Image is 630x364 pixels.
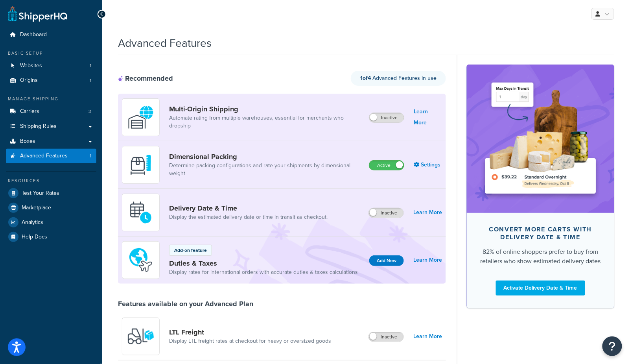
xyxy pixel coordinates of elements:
a: Learn More [414,106,442,128]
a: Test Your Rates [6,186,96,200]
div: Recommended [118,74,173,83]
img: WatD5o0RtDAAAAAElFTkSuQmCC [127,103,155,131]
a: Carriers3 [6,104,96,119]
label: Active [369,161,404,170]
a: Learn More [413,255,442,266]
a: Analytics [6,215,96,229]
a: Activate Delivery Date & Time [496,281,585,296]
span: Help Docs [22,234,47,240]
span: 1 [90,63,91,69]
a: Delivery Date & Time [169,204,328,212]
span: Carriers [20,108,39,115]
li: Advanced Features [6,149,96,163]
img: y79ZsPf0fXUFUhFXDzUgf+ktZg5F2+ohG75+v3d2s1D9TjoU8PiyCIluIjV41seZevKCRuEjTPPOKHJsQcmKCXGdfprl3L4q7... [127,323,155,350]
div: Resources [6,177,96,184]
img: icon-duo-feat-landed-cost-7136b061.png [127,246,155,274]
span: Origins [20,77,38,84]
a: Display LTL freight rates at checkout for heavy or oversized goods [169,337,331,345]
div: Basic Setup [6,50,96,57]
a: Duties & Taxes [169,259,358,268]
li: Carriers [6,104,96,119]
div: Convert more carts with delivery date & time [479,225,602,241]
a: Websites1 [6,59,96,73]
a: Dashboard [6,28,96,42]
span: Shipping Rules [20,123,57,130]
span: Advanced Features [20,153,68,159]
span: 1 [90,77,91,84]
span: Analytics [22,219,43,226]
strong: 1 of 4 [360,74,371,82]
a: LTL Freight [169,328,331,336]
span: 1 [90,153,91,159]
a: Learn More [413,331,442,342]
a: Help Docs [6,230,96,244]
img: feature-image-ddt-36eae7f7280da8017bfb280eaccd9c446f90b1fe08728e4019434db127062ab4.png [479,76,602,201]
span: Test Your Rates [22,190,59,197]
label: Inactive [369,332,403,342]
a: Shipping Rules [6,119,96,134]
div: Manage Shipping [6,96,96,102]
img: gfkeb5ejjkALwAAAABJRU5ErkJggg== [127,199,155,226]
li: Websites [6,59,96,73]
div: 82% of online shoppers prefer to buy from retailers who show estimated delivery dates [479,247,602,266]
span: Marketplace [22,205,51,211]
img: DTVBYsAAAAAASUVORK5CYII= [127,151,155,179]
a: Automate rating from multiple warehouses, essential for merchants who dropship [169,114,363,130]
span: 3 [88,108,91,115]
button: Add Now [369,255,404,266]
a: Marketplace [6,201,96,215]
a: Determine packing configurations and rate your shipments by dimensional weight [169,162,363,177]
a: Settings [414,159,442,170]
span: Advanced Features in use [360,74,437,82]
h1: Advanced Features [118,35,212,51]
p: Add-on feature [174,247,207,254]
span: Dashboard [20,31,47,38]
a: Dimensional Packing [169,152,363,161]
label: Inactive [369,113,404,122]
a: Display the estimated delivery date or time in transit as checkout. [169,213,328,221]
span: Websites [20,63,42,69]
button: Open Resource Center [602,336,622,356]
a: Origins1 [6,73,96,88]
a: Multi-Origin Shipping [169,105,363,113]
a: Learn More [413,207,442,218]
div: Features available on your Advanced Plan [118,299,253,308]
a: Boxes [6,134,96,149]
li: Origins [6,73,96,88]
span: Boxes [20,138,35,145]
label: Inactive [369,208,403,218]
a: Advanced Features1 [6,149,96,163]
a: Display rates for international orders with accurate duties & taxes calculations [169,268,358,276]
